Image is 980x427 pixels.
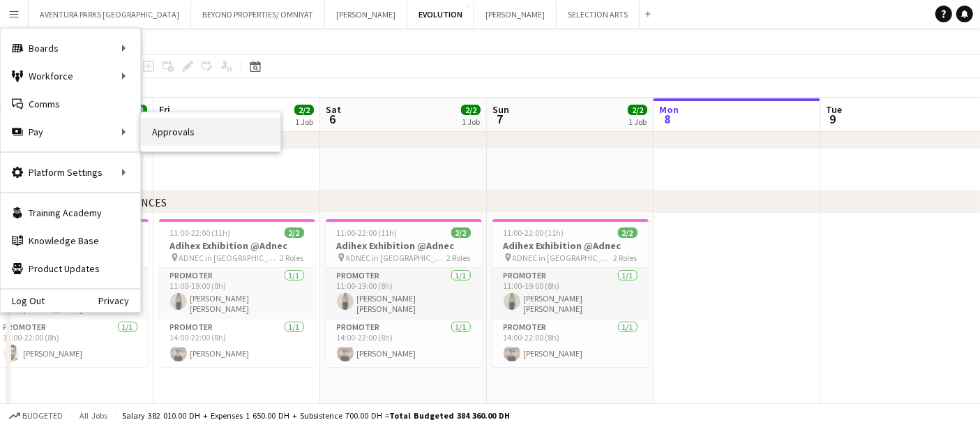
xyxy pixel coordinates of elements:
span: 2 Roles [614,253,638,263]
span: 2 Roles [447,253,471,263]
span: 2/2 [628,105,647,115]
app-card-role: Promoter1/114:00-22:00 (8h)[PERSON_NAME] [159,320,315,367]
span: Fri [159,103,170,116]
div: 1 Job [628,117,647,127]
app-card-role: Promoter1/111:00-19:00 (8h)[PERSON_NAME] [PERSON_NAME] [326,268,482,320]
span: ADNEC in [GEOGRAPHIC_DATA] [179,253,280,263]
span: ADNEC in [GEOGRAPHIC_DATA] [513,253,614,263]
span: 9 [824,111,842,127]
div: Salary 382 010.00 DH + Expenses 1 650.00 DH + Subsistence 700.00 DH = [122,410,510,421]
span: 2/2 [461,105,481,115]
span: ADNEC in [GEOGRAPHIC_DATA] [346,253,447,263]
app-card-role: Promoter1/114:00-22:00 (8h)[PERSON_NAME] [492,320,649,367]
div: Boards [1,34,140,62]
span: Sun [492,103,509,116]
button: BEYOND PROPERTIES/ OMNIYAT [191,1,325,28]
button: [PERSON_NAME] [474,1,557,28]
h3: Adihex Exhibition @Adnec [326,239,482,252]
span: 2/2 [285,227,304,238]
span: Budgeted [22,411,63,421]
h3: Adihex Exhibition @Adnec [159,239,315,252]
app-card-role: Promoter1/114:00-22:00 (8h)[PERSON_NAME] [326,320,482,367]
span: 11:00-22:00 (11h) [504,227,564,238]
span: 6 [324,111,341,127]
div: Platform Settings [1,158,140,186]
app-job-card: 11:00-22:00 (11h)2/2Adihex Exhibition @Adnec ADNEC in [GEOGRAPHIC_DATA]2 RolesPromoter1/111:00-19... [159,219,315,367]
button: EVOLUTION [407,1,474,28]
span: 11:00-22:00 (11h) [337,227,398,238]
span: 7 [490,111,509,127]
span: 2/2 [294,105,314,115]
button: AVENTURA PARKS [GEOGRAPHIC_DATA] [29,1,191,28]
span: Sat [326,103,341,116]
app-card-role: Promoter1/111:00-19:00 (8h)[PERSON_NAME] [PERSON_NAME] [159,268,315,320]
span: 8 [657,111,679,127]
div: Pay [1,118,140,146]
a: Log Out [1,295,45,306]
button: [PERSON_NAME] [325,1,407,28]
a: Training Academy [1,199,140,227]
span: 2/2 [451,227,471,238]
h3: Adihex Exhibition @Adnec [492,239,649,252]
div: 1 Job [295,117,313,127]
a: Knowledge Base [1,227,140,255]
a: Approvals [141,118,280,146]
span: 5 [157,111,170,127]
app-job-card: 11:00-22:00 (11h)2/2Adihex Exhibition @Adnec ADNEC in [GEOGRAPHIC_DATA]2 RolesPromoter1/111:00-19... [492,219,649,367]
a: Comms [1,90,140,118]
div: 1 Job [462,117,480,127]
a: Product Updates [1,255,140,283]
span: All jobs [77,410,110,421]
div: Workforce [1,62,140,90]
app-card-role: Promoter1/111:00-19:00 (8h)[PERSON_NAME] [PERSON_NAME] [492,268,649,320]
a: Privacy [98,295,140,306]
span: 2/2 [618,227,638,238]
button: SELECTION ARTS [557,1,640,28]
button: Budgeted [7,408,65,424]
span: Tue [826,103,842,116]
app-job-card: 11:00-22:00 (11h)2/2Adihex Exhibition @Adnec ADNEC in [GEOGRAPHIC_DATA]2 RolesPromoter1/111:00-19... [326,219,482,367]
span: Total Budgeted 384 360.00 DH [389,410,510,421]
span: 11:00-22:00 (11h) [170,227,231,238]
span: 2 Roles [280,253,304,263]
span: Mon [659,103,679,116]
